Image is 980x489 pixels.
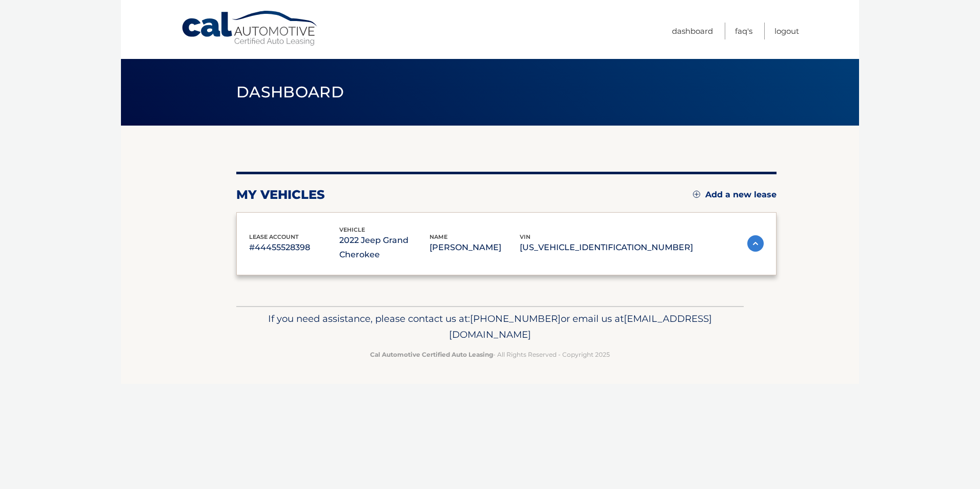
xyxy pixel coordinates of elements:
span: Dashboard [236,83,344,101]
p: [US_VEHICLE_IDENTIFICATION_NUMBER] [520,240,693,255]
p: - All Rights Reserved - Copyright 2025 [243,349,737,360]
strong: Cal Automotive Certified Auto Leasing [370,351,493,358]
p: #44455528398 [249,240,339,255]
img: add.svg [693,191,700,198]
a: Cal Automotive [181,10,319,47]
p: If you need assistance, please contact us at: or email us at [243,311,737,343]
img: accordion-active.svg [747,235,764,252]
a: Dashboard [672,23,713,39]
a: FAQ's [735,23,752,39]
span: vin [520,233,530,240]
span: name [430,233,447,240]
span: lease account [249,233,299,240]
h2: my vehicles [236,187,325,202]
span: [PHONE_NUMBER] [470,313,561,324]
span: vehicle [339,226,365,233]
a: Add a new lease [693,190,777,200]
p: [PERSON_NAME] [430,240,520,255]
p: 2022 Jeep Grand Cherokee [339,233,430,262]
a: Logout [774,23,799,39]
